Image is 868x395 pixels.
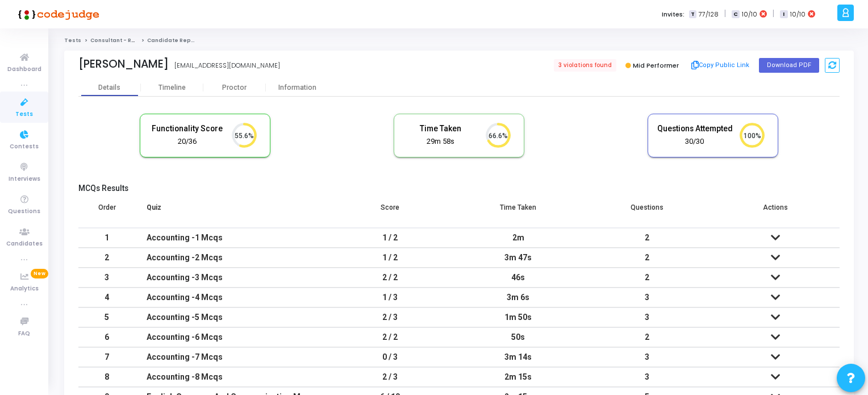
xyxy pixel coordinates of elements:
th: Questions [583,196,711,228]
nav: breadcrumb [64,37,854,44]
span: Tests [15,110,33,119]
div: Accounting -1 Mcqs [147,228,314,247]
span: Candidate Report [147,37,199,44]
div: Accounting -3 Mcqs [147,268,314,287]
span: New [31,269,48,278]
th: Actions [711,196,840,228]
button: Download PDF [759,58,819,73]
div: Accounting -4 Mcqs [147,288,314,307]
div: Proctor [203,84,266,92]
span: 77/128 [699,10,719,19]
span: Contests [10,142,39,152]
div: Accounting -6 Mcqs [147,328,314,347]
td: 3 [583,288,711,307]
span: Interviews [9,174,40,184]
div: Accounting -7 Mcqs [147,348,314,367]
span: I [780,10,787,19]
td: 3 [78,268,135,288]
td: 3 [583,367,711,387]
div: 50s [465,328,571,347]
div: 46s [465,268,571,287]
h5: Questions Attempted [657,124,733,134]
td: 0 / 3 [325,347,454,367]
h5: Functionality Score [149,124,225,134]
td: 2 [583,268,711,288]
button: Copy Public Link [688,57,753,74]
td: 6 [78,327,135,347]
div: 3m 6s [465,288,571,307]
div: 2m [465,228,571,247]
div: Details [98,84,120,92]
span: | [773,8,774,20]
div: 3m 47s [465,248,571,267]
div: 3m 14s [465,348,571,367]
a: Consultant - Reporting [90,37,157,44]
div: 2m 15s [465,368,571,386]
td: 5 [78,307,135,327]
td: 1 [78,228,135,248]
div: 1m 50s [465,308,571,327]
span: 10/10 [742,10,757,19]
span: Analytics [10,284,39,294]
div: 29m 58s [403,136,479,147]
div: Information [266,84,328,92]
td: 2 [583,248,711,268]
span: T [689,10,696,19]
td: 2 / 2 [325,327,454,347]
div: Accounting -2 Mcqs [147,248,314,267]
img: logo [14,3,99,26]
span: 3 violations found [554,59,616,72]
span: C [732,10,739,19]
td: 7 [78,347,135,367]
td: 1 / 3 [325,288,454,307]
span: Mid Performer [633,61,679,70]
td: 2 / 2 [325,268,454,288]
td: 1 / 2 [325,228,454,248]
div: Timeline [158,84,186,92]
h5: Time Taken [403,124,479,134]
td: 2 [583,228,711,248]
th: Time Taken [454,196,582,228]
span: Questions [8,207,40,217]
th: Score [325,196,454,228]
td: 4 [78,288,135,307]
div: Accounting -5 Mcqs [147,308,314,327]
td: 2 / 3 [325,307,454,327]
td: 2 [78,248,135,268]
div: [EMAIL_ADDRESS][DOMAIN_NAME] [174,61,280,70]
th: Quiz [135,196,325,228]
a: Tests [64,37,81,44]
h5: MCQs Results [78,184,840,193]
td: 1 / 2 [325,248,454,268]
div: [PERSON_NAME] [78,57,169,70]
label: Invites: [662,10,685,19]
span: 10/10 [790,10,806,19]
span: FAQ [18,329,30,339]
th: Order [78,196,135,228]
div: Accounting -8 Mcqs [147,368,314,386]
td: 8 [78,367,135,387]
td: 3 [583,307,711,327]
div: 30/30 [657,136,733,147]
td: 2 / 3 [325,367,454,387]
span: | [724,8,726,20]
td: 2 [583,327,711,347]
div: 20/36 [149,136,225,147]
span: Dashboard [7,65,41,74]
span: Candidates [6,239,43,249]
td: 3 [583,347,711,367]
